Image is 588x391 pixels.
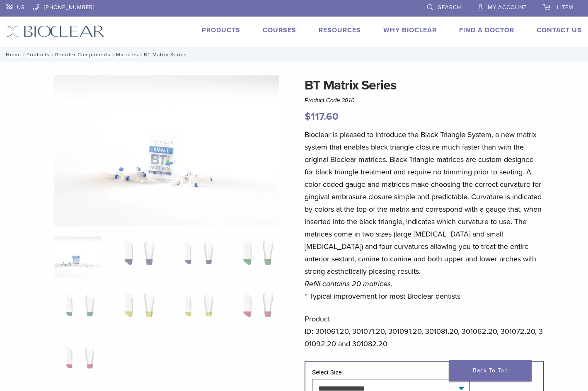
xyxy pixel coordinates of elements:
img: Anterior Black Triangle Series Matrices [54,75,280,226]
img: Anterior-Black-Triangle-Series-Matrices-324x324.jpg [54,237,101,278]
img: BT Matrix Series - Image 3 [173,237,220,278]
img: BT Matrix Series - Image 7 [173,289,220,330]
a: Products [27,52,50,58]
a: Reorder Components [55,52,111,58]
em: Refill contains 20 matrices. [305,279,392,288]
img: BT Matrix Series - Image 5 [54,289,101,330]
p: Bioclear is pleased to introduce the Black Triangle System, a new matrix system that enables blac... [305,128,544,302]
img: BT Matrix Series - Image 6 [114,289,160,330]
img: BT Matrix Series - Image 4 [232,237,279,278]
span: Product Code: [305,97,355,104]
a: Why Bioclear [383,26,437,34]
span: / [111,53,116,57]
span: 3010 [341,97,354,104]
a: Back To Top [449,360,532,381]
a: Contact Us [537,26,582,34]
span: / [21,53,27,57]
bdi: 117.60 [305,111,339,123]
span: $ [305,111,311,123]
img: BT Matrix Series - Image 8 [232,289,279,330]
a: Matrices [116,52,138,58]
img: BT Matrix Series - Image 2 [114,237,160,278]
img: BT Matrix Series - Image 9 [54,341,101,382]
a: Find A Doctor [459,26,514,34]
a: Products [202,26,240,34]
span: 1 item [557,4,573,11]
h1: BT Matrix Series [305,75,544,95]
a: Resources [319,26,361,34]
a: Courses [263,26,296,34]
span: Search [438,4,461,11]
p: Product ID: 301061.20, 301071.20, 301091.20, 301081.20, 301062.20, 301072.20, 301092.20 and 30108... [305,313,544,350]
span: / [138,53,144,57]
span: My Account [488,4,527,11]
label: Select Size [312,369,342,376]
img: Bioclear [6,25,104,37]
span: / [50,53,55,57]
a: Home [3,52,21,58]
